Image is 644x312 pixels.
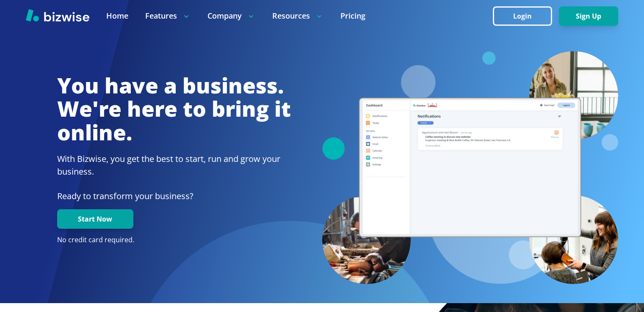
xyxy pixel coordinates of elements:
h1: You have a business. We're here to bring it online. [57,74,291,145]
a: Sign Up [559,12,618,20]
button: Sign Up [559,6,618,26]
p: Resources [272,11,323,21]
p: Features [145,11,191,21]
img: Bizwise Logo [26,9,89,22]
a: Start Now [57,215,133,223]
a: Pricing [340,11,365,21]
button: Login [493,6,552,26]
button: Start Now [57,209,133,229]
p: No credit card required. [57,235,291,245]
p: Ready to transform your business? [57,190,291,203]
a: Login [493,12,559,20]
h2: With Bizwise, you get the best to start, run and grow your business. [57,153,291,178]
p: Company [207,11,255,21]
a: Home [106,11,128,21]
